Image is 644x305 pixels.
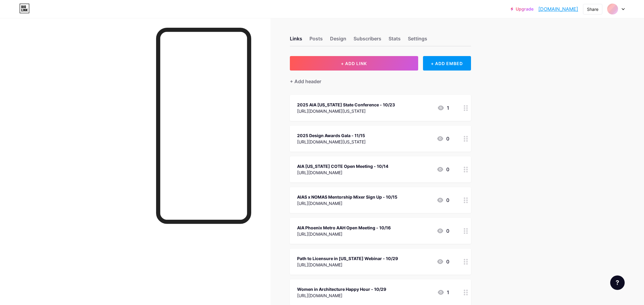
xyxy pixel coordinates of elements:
[437,258,449,265] div: 0
[290,78,321,85] div: + Add header
[437,227,449,234] div: 0
[511,7,533,11] a: Upgrade
[587,6,598,12] div: Share
[297,262,398,268] div: [URL][DOMAIN_NAME]
[297,132,366,139] div: 2025 Design Awards Gala - 11/15
[297,225,391,231] div: AIA Phoenix Metro AAH Open Meeting - 10/16
[538,5,578,13] a: [DOMAIN_NAME]
[297,102,395,108] div: 2025 AIA [US_STATE] State Conference - 10/23
[297,292,386,299] div: [URL][DOMAIN_NAME]
[297,169,388,176] div: [URL][DOMAIN_NAME]
[437,197,449,204] div: 0
[354,35,381,46] div: Subscribers
[297,108,395,114] div: [URL][DOMAIN_NAME][US_STATE]
[297,286,386,292] div: Women in Architecture Happy Hour - 10/29
[297,194,397,200] div: AIAS x NOMAS Mentorship Mixer Sign Up - 10/15
[297,163,388,169] div: AIA [US_STATE] COTE Open Meeting - 10/14
[297,231,391,237] div: [URL][DOMAIN_NAME]
[290,35,302,46] div: Links
[408,35,427,46] div: Settings
[437,104,449,112] div: 1
[437,135,449,142] div: 0
[437,166,449,173] div: 0
[309,35,323,46] div: Posts
[290,56,418,71] button: + ADD LINK
[389,35,401,46] div: Stats
[297,255,398,262] div: Path to Licensure in [US_STATE] Webinar - 10/29
[423,56,471,71] div: + ADD EMBED
[330,35,346,46] div: Design
[437,289,449,296] div: 1
[341,61,367,66] span: + ADD LINK
[297,139,366,145] div: [URL][DOMAIN_NAME][US_STATE]
[297,200,397,206] div: [URL][DOMAIN_NAME]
